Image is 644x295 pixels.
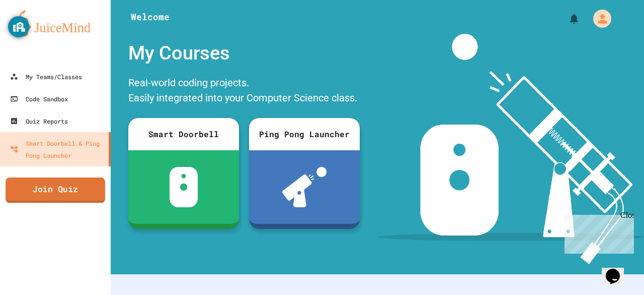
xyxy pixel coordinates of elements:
[128,118,239,150] div: Smart Doorbell
[10,93,68,105] div: Code Sandbox
[10,137,105,161] div: Smart Doorbell & Ping Pong Launcher
[4,4,69,64] div: Chat with us now!Close
[6,178,105,203] a: Join Quiz
[602,255,634,285] iframe: chat widget
[123,34,365,73] div: My Courses
[8,16,29,37] button: GoGuardian Privacy Information
[170,167,198,207] img: sdb-white.svg
[10,71,82,83] div: My Teams/Classes
[549,10,583,27] div: My Notifications
[282,167,327,207] img: ppl-with-ball.png
[377,34,644,264] img: banner-image-my-projects.png
[583,7,614,30] div: My Account
[123,73,365,110] div: Real-world coding projects. Easily integrated into your Computer Science class.
[10,10,101,36] img: logo-orange.svg
[560,211,634,254] iframe: chat widget
[10,115,68,127] div: Quiz Reports
[249,118,360,150] div: Ping Pong Launcher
